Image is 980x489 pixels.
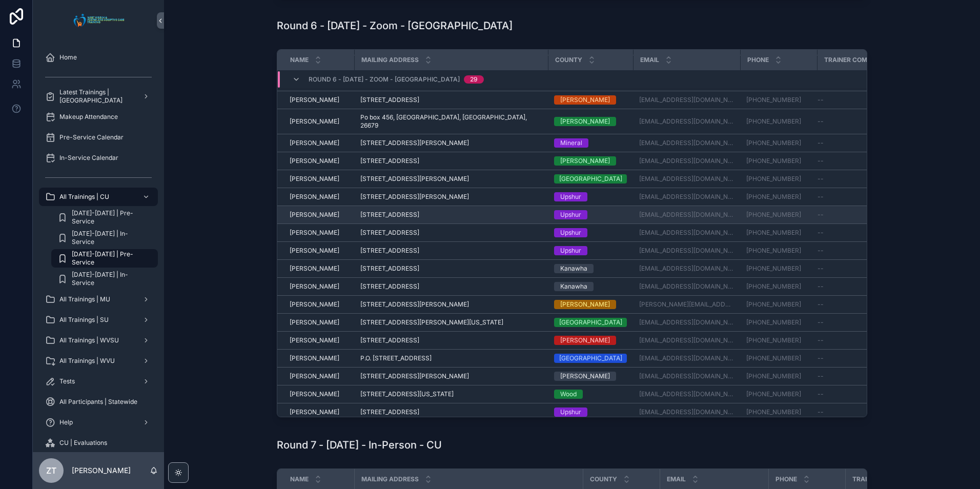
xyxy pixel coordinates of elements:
a: -- [818,175,900,183]
a: [PHONE_NUMBER] [746,247,801,255]
a: -- [818,96,900,104]
a: -- [818,117,900,126]
a: [STREET_ADDRESS][PERSON_NAME] [360,139,542,147]
div: [PERSON_NAME] [560,300,610,309]
span: -- [818,390,824,398]
a: [EMAIL_ADDRESS][DOMAIN_NAME] [639,336,734,344]
span: Tests [59,377,75,385]
span: In-Service Calendar [59,154,118,162]
span: -- [818,96,824,104]
a: [EMAIL_ADDRESS][DOMAIN_NAME] [639,408,734,416]
a: [PHONE_NUMBER] [746,211,801,219]
span: Name [290,56,309,64]
span: All Trainings | WVU [59,357,115,365]
a: [PERSON_NAME][EMAIL_ADDRESS][DOMAIN_NAME] [639,300,734,309]
span: -- [818,300,824,309]
span: Trainer Comments [824,56,889,64]
a: [EMAIL_ADDRESS][DOMAIN_NAME] [639,211,734,219]
a: Kanawha [554,282,627,291]
span: [PERSON_NAME] [290,354,339,362]
span: [PERSON_NAME] [290,247,339,255]
span: Name [290,475,309,483]
span: [STREET_ADDRESS][PERSON_NAME] [360,300,469,309]
span: [PERSON_NAME] [290,300,339,309]
a: [EMAIL_ADDRESS][DOMAIN_NAME] [639,96,734,104]
a: -- [818,300,900,309]
a: [EMAIL_ADDRESS][DOMAIN_NAME] [639,354,734,362]
span: [STREET_ADDRESS] [360,229,419,237]
a: Latest Trainings | [GEOGRAPHIC_DATA] [39,87,158,106]
span: [DATE]-[DATE] | In-Service [72,271,148,287]
a: -- [818,390,900,398]
span: [PERSON_NAME] [290,193,339,201]
a: [PERSON_NAME] [554,372,627,381]
a: All Trainings | CU [39,188,158,206]
span: [DATE]-[DATE] | Pre-Service [72,209,148,226]
span: County [590,475,617,483]
a: [PHONE_NUMBER] [746,193,811,201]
span: Latest Trainings | [GEOGRAPHIC_DATA] [59,88,134,105]
a: -- [818,247,900,255]
a: [PERSON_NAME] [290,282,348,291]
a: [PHONE_NUMBER] [746,408,811,416]
a: -- [818,408,900,416]
a: [PHONE_NUMBER] [746,372,801,380]
h1: Round 7 - [DATE] - In-Person - CU [277,438,442,452]
a: [PHONE_NUMBER] [746,390,801,398]
a: [STREET_ADDRESS] [360,247,542,255]
a: CU | Evaluations [39,434,158,452]
a: [STREET_ADDRESS][PERSON_NAME] [360,193,542,201]
span: [PERSON_NAME] [290,372,339,380]
span: Mailing Address [361,56,419,64]
a: [EMAIL_ADDRESS][DOMAIN_NAME] [639,282,734,291]
a: [EMAIL_ADDRESS][DOMAIN_NAME] [639,157,734,165]
a: [EMAIL_ADDRESS][DOMAIN_NAME] [639,247,734,255]
a: [PHONE_NUMBER] [746,282,811,291]
span: [STREET_ADDRESS][PERSON_NAME] [360,175,469,183]
a: [PERSON_NAME] [554,117,627,126]
span: -- [818,157,824,165]
a: Po box 456, [GEOGRAPHIC_DATA], [GEOGRAPHIC_DATA], 26679 [360,113,542,130]
a: [PHONE_NUMBER] [746,408,801,416]
a: All Participants | Statewide [39,393,158,411]
span: County [555,56,582,64]
span: All Trainings | MU [59,295,110,303]
a: [PHONE_NUMBER] [746,96,811,104]
a: Help [39,413,158,432]
a: [PHONE_NUMBER] [746,139,811,147]
a: Makeup Attendance [39,108,158,126]
a: [EMAIL_ADDRESS][DOMAIN_NAME] [639,117,734,126]
a: [PHONE_NUMBER] [746,336,811,344]
div: Mineral [560,138,582,148]
span: [STREET_ADDRESS] [360,211,419,219]
div: Upshur [560,228,581,237]
a: [STREET_ADDRESS][US_STATE] [360,390,542,398]
div: [PERSON_NAME] [560,156,610,166]
span: -- [818,211,824,219]
a: [DATE]-[DATE] | Pre-Service [51,249,158,268]
a: [STREET_ADDRESS][PERSON_NAME][US_STATE] [360,318,542,327]
span: All Participants | Statewide [59,398,137,406]
a: -- [818,372,900,380]
a: [DATE]-[DATE] | Pre-Service [51,208,158,227]
a: [DATE]-[DATE] | In-Service [51,229,158,247]
span: [PERSON_NAME] [290,318,339,327]
span: -- [818,247,824,255]
span: Email [640,56,659,64]
span: Phone [775,475,797,483]
span: [PERSON_NAME] [290,139,339,147]
a: [EMAIL_ADDRESS][DOMAIN_NAME] [639,229,734,237]
span: [PERSON_NAME] [290,96,339,104]
span: [STREET_ADDRESS][PERSON_NAME] [360,139,469,147]
a: -- [818,282,900,291]
span: -- [818,264,824,273]
span: [PERSON_NAME] [290,175,339,183]
span: [PERSON_NAME] [290,390,339,398]
div: [GEOGRAPHIC_DATA] [559,354,622,363]
span: -- [818,175,824,183]
span: [PERSON_NAME] [290,211,339,219]
a: [EMAIL_ADDRESS][DOMAIN_NAME] [639,372,734,380]
div: Upshur [560,246,581,255]
a: -- [818,318,900,327]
